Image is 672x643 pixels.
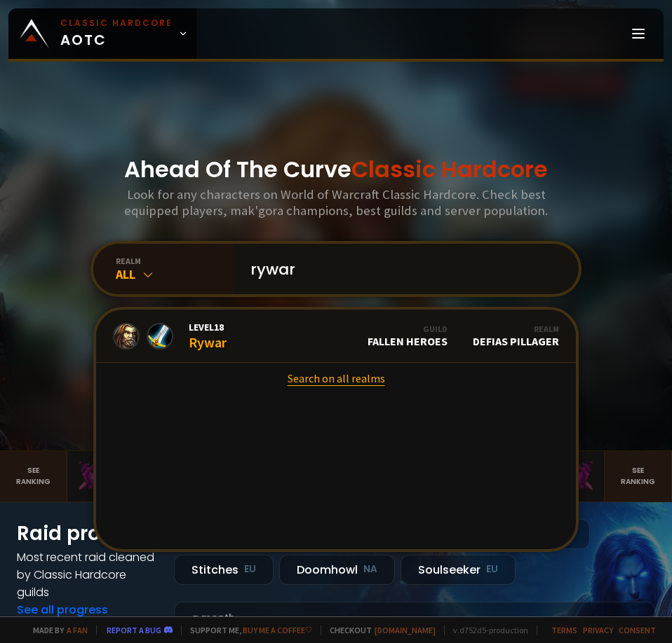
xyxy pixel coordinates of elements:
span: Made by [25,625,88,635]
a: Classic HardcoreAOTC [8,8,196,59]
span: Level 18 [189,321,227,333]
div: Rywar [189,321,227,351]
div: Fallen Heroes [368,324,448,348]
h1: Raid progress [17,519,157,548]
a: Privacy [583,625,613,635]
div: realm [116,256,234,266]
span: v. d752d5 - production [444,625,528,635]
div: Realm [473,324,559,334]
h3: Look for any characters on World of Warcraft Classic Hardcore. Check best equipped players, mak'g... [101,186,572,219]
a: Buy me a coffee [243,625,312,635]
a: Mak'Gora#2Rivench100 [67,451,202,502]
input: Search a character... [242,244,562,294]
a: Terms [551,625,577,635]
div: All [116,266,234,282]
a: Level18RywarGuildFallen HeroesRealmDefias Pillager [96,310,576,363]
div: Guild [368,324,448,334]
h1: Ahead Of The Curve [124,153,548,186]
a: Report a bug [107,625,161,635]
div: Mak'Gora [76,459,193,474]
div: Doomhowl [279,555,395,585]
div: Soulseeker [401,555,516,585]
div: Defias Pillager [473,324,559,348]
span: Classic Hardcore [351,153,548,185]
small: EU [244,562,256,576]
span: Checkout [321,625,436,635]
a: [DOMAIN_NAME] [375,625,436,635]
a: Seeranking [605,451,672,502]
small: NA [363,562,377,576]
small: Classic Hardcore [60,17,173,29]
a: Search on all realms [96,363,576,394]
a: See all progress [17,602,108,618]
small: EU [486,562,498,576]
span: Support me, [181,625,312,635]
div: Stitches [174,555,274,585]
a: a fan [67,625,88,635]
a: Consent [619,625,656,635]
h4: Most recent raid cleaned by Classic Hardcore guilds [17,548,157,601]
span: AOTC [60,17,173,50]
